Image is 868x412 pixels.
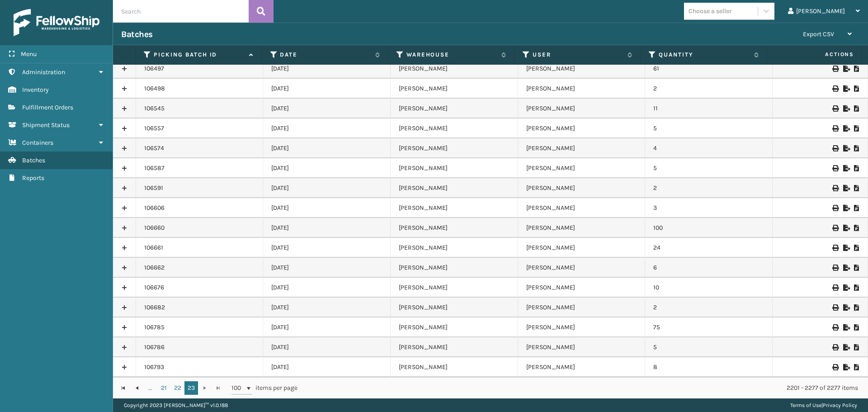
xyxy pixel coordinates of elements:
[843,344,849,350] i: Export to .xls
[391,317,518,337] td: [PERSON_NAME]
[843,165,849,171] i: Export to .xls
[22,174,44,182] span: Reports
[117,381,130,395] a: Go to the first page
[518,218,646,238] td: [PERSON_NAME]
[843,125,849,132] i: Export to .xls
[136,99,264,118] td: 106545
[518,79,646,99] td: [PERSON_NAME]
[136,79,264,99] td: 106498
[14,9,99,36] img: logo
[120,384,127,392] span: Go to the first page
[854,245,859,251] i: Print Picklist
[136,317,264,337] td: 106785
[832,364,838,370] i: Print Picklist Labels
[854,105,859,112] i: Print Picklist
[263,278,391,298] td: [DATE]
[854,344,859,350] i: Print Picklist
[22,156,45,164] span: Batches
[854,304,859,311] i: Print Picklist
[645,59,773,79] td: 61
[263,337,391,357] td: [DATE]
[391,198,518,218] td: [PERSON_NAME]
[263,298,391,317] td: [DATE]
[184,381,198,395] a: 23
[645,198,773,218] td: 3
[391,278,518,298] td: [PERSON_NAME]
[518,278,646,298] td: [PERSON_NAME]
[391,178,518,198] td: [PERSON_NAME]
[130,381,144,395] a: Go to the previous page
[843,304,849,311] i: Export to .xls
[854,85,859,92] i: Print Picklist
[645,238,773,258] td: 24
[22,68,65,76] span: Administration
[391,59,518,79] td: [PERSON_NAME]
[280,51,370,59] label: Date
[121,29,153,40] h3: Batches
[22,139,53,147] span: Containers
[689,6,731,16] div: Choose a seller
[832,165,838,171] i: Print Picklist Labels
[154,51,244,59] label: Picking batch ID
[157,381,171,395] a: 21
[518,158,646,178] td: [PERSON_NAME]
[391,158,518,178] td: [PERSON_NAME]
[854,225,859,231] i: Print Picklist
[518,59,646,79] td: [PERSON_NAME]
[854,125,859,132] i: Print Picklist
[843,66,849,72] i: Export to .xls
[843,205,849,211] i: Export to .xls
[832,344,838,350] i: Print Picklist Labels
[136,238,264,258] td: 106661
[854,324,859,331] i: Print Picklist
[263,258,391,278] td: [DATE]
[518,317,646,337] td: [PERSON_NAME]
[391,218,518,238] td: [PERSON_NAME]
[136,138,264,158] td: 106574
[391,138,518,158] td: [PERSON_NAME]
[518,337,646,357] td: [PERSON_NAME]
[645,337,773,357] td: 5
[659,51,749,59] label: Quantity
[263,357,391,377] td: [DATE]
[136,298,264,317] td: 106682
[843,85,849,92] i: Export to .xls
[854,185,859,191] i: Print Picklist
[136,357,264,377] td: 106793
[391,258,518,278] td: [PERSON_NAME]
[854,165,859,171] i: Print Picklist
[645,79,773,99] td: 2
[832,185,838,191] i: Print Picklist Labels
[823,402,857,408] a: Privacy Policy
[263,178,391,198] td: [DATE]
[136,278,264,298] td: 106676
[518,357,646,377] td: [PERSON_NAME]
[843,265,849,271] i: Export to .xls
[645,158,773,178] td: 5
[645,218,773,238] td: 100
[803,30,834,38] span: Export CSV
[843,105,849,112] i: Export to .xls
[518,138,646,158] td: [PERSON_NAME]
[854,66,859,72] i: Print Picklist
[136,218,264,238] td: 106660
[854,145,859,152] i: Print Picklist
[391,298,518,317] td: [PERSON_NAME]
[645,298,773,317] td: 2
[832,85,838,92] i: Print Picklist Labels
[645,357,773,377] td: 8
[645,138,773,158] td: 4
[231,384,245,393] span: 100
[518,258,646,278] td: [PERSON_NAME]
[263,118,391,138] td: [DATE]
[263,198,391,218] td: [DATE]
[832,105,838,112] i: Print Picklist Labels
[136,258,264,278] td: 106662
[124,398,228,412] p: Copyright 2023 [PERSON_NAME]™ v 1.0.188
[263,99,391,118] td: [DATE]
[533,51,623,59] label: User
[843,145,849,152] i: Export to .xls
[391,337,518,357] td: [PERSON_NAME]
[832,324,838,331] i: Print Picklist Labels
[263,317,391,337] td: [DATE]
